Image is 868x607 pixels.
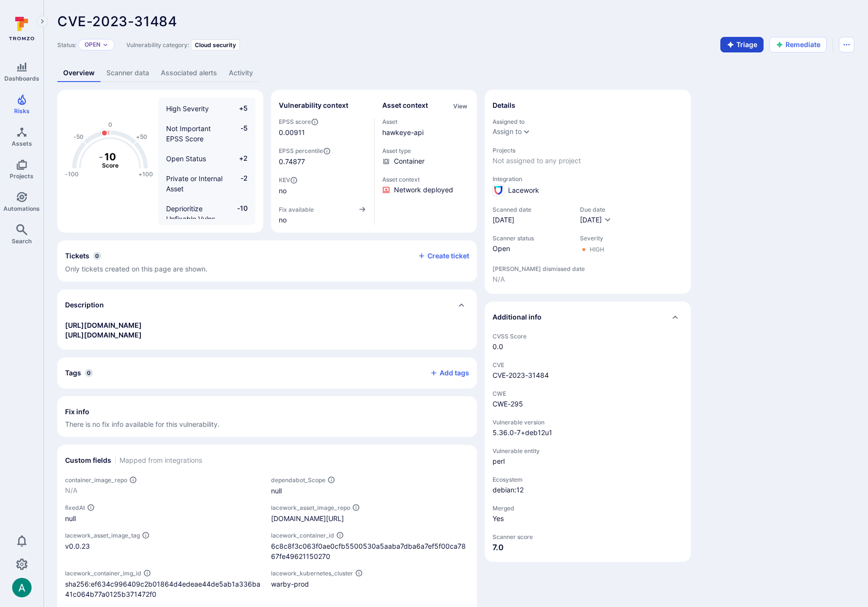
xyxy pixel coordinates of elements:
[85,369,93,377] span: 0
[493,514,683,523] span: Yes
[493,274,683,284] span: N/A
[65,251,89,261] h2: Tickets
[382,101,428,110] h2: Asset context
[126,41,189,49] span: Vulnerability category:
[36,16,48,27] button: Expand navigation menu
[166,154,206,163] span: Open Status
[271,504,350,511] span: lacework_asset_image_repo
[104,151,116,163] tspan: 10
[65,570,141,577] span: lacework_container_img_id
[279,186,366,196] span: no
[279,176,366,184] span: KEV
[493,156,683,166] span: Not assigned to any project
[65,321,142,329] a: [URL][DOMAIN_NAME]
[65,541,263,551] div: v0.0.23
[108,121,112,128] text: 0
[65,455,111,465] h2: Custom fields
[493,206,570,213] span: Scanned date
[451,101,469,111] div: Click to view all asset context details
[65,368,81,378] h2: Tags
[65,265,207,273] span: Only tickets created on this page are shown.
[39,17,46,26] i: Expand navigation menu
[493,101,515,110] h2: Details
[580,206,612,225] div: Due date field
[493,447,683,455] span: Vulnerable entity
[65,407,89,417] h2: Fix info
[485,90,691,294] section: details card
[65,532,140,539] span: lacework_asset_image_tag
[493,542,683,552] span: 7.0
[65,170,79,178] text: -100
[279,157,366,167] span: 0.74877
[57,396,477,437] section: fix info card
[65,513,263,523] div: null
[65,300,104,310] h2: Description
[508,185,539,195] span: Lacework
[4,75,39,82] span: Dashboards
[57,240,477,282] div: Collapse
[493,175,683,183] span: Integration
[279,147,366,155] span: EPSS percentile
[166,104,209,113] span: High Severity
[65,579,263,599] div: sha256:ef634c996409c2b01864d4edeae44de5ab1a336ba41c064b77a0125b371472f0
[839,37,854,52] button: Options menu
[493,390,683,397] span: CWE
[12,578,32,597] div: Arjan Dehar
[493,361,683,369] span: CVE
[166,174,222,193] span: Private or Internal Asset
[493,400,523,408] a: CWE-295
[580,215,612,225] button: [DATE]
[493,244,570,253] span: Open
[493,456,683,466] span: perl
[229,173,248,194] span: -2
[394,185,453,195] span: Click to view evidence
[271,541,469,561] div: 6c8c8f3c063f0ae0cfb5500530a5aaba7dba6a7ef5f00ca7867fe49621150270
[65,504,85,511] span: fixedAt
[493,333,683,340] span: CVSS Score
[91,151,130,169] g: The vulnerability score is based on the parameters defined in the settings
[418,252,469,260] button: Create ticket
[57,41,76,49] span: Status:
[229,203,248,224] span: -10
[191,39,240,51] div: Cloud security
[136,133,147,140] text: +50
[85,41,101,49] button: Open
[166,124,211,143] span: Not Important EPSS Score
[493,533,683,540] span: Scanner score
[279,118,366,126] span: EPSS score
[229,103,248,114] span: +5
[73,133,84,140] text: -50
[65,476,127,484] span: container_image_repo
[229,123,248,144] span: -5
[229,153,248,164] span: +2
[155,64,223,82] a: Associated alerts
[271,486,469,496] div: null
[12,578,32,597] img: ACg8ocLSa5mPYBaXNx3eFu_EmspyJX0laNWN7cXOFirfQ7srZveEpg=s96-c
[65,331,142,339] a: [URL][DOMAIN_NAME]
[382,147,470,154] span: Asset type
[119,455,202,465] span: Mapped from integrations
[271,579,469,589] div: warby-prod
[279,215,366,225] span: no
[493,428,683,438] span: 5.36.0-7+deb12u1
[102,42,108,48] button: Expand dropdown
[279,101,348,110] h2: Vulnerability context
[580,216,602,224] span: [DATE]
[57,240,477,282] section: tickets card
[382,128,424,136] a: hawkeye-api
[223,64,259,82] a: Activity
[720,37,764,52] button: Triage
[99,151,103,163] tspan: -
[493,371,549,379] a: CVE-2023-31484
[166,204,215,223] span: Deprioritize Unfixable Vulns
[394,156,425,166] span: Container
[102,162,119,169] text: Score
[493,485,683,495] span: debian:12
[279,128,305,137] span: 0.00911
[523,128,530,135] button: Expand dropdown
[101,64,155,82] a: Scanner data
[138,170,153,178] text: +100
[580,235,604,242] span: Severity
[279,206,314,213] span: Fix available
